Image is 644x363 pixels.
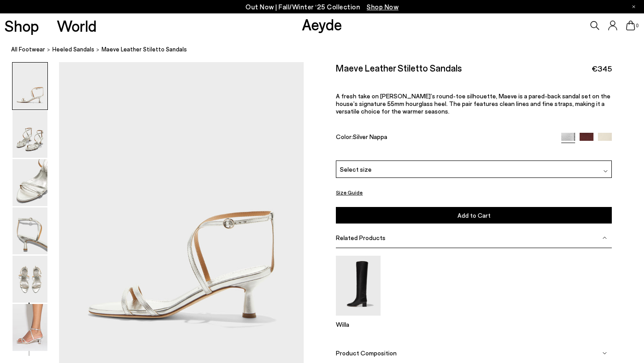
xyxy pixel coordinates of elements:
img: Maeve Leather Stiletto Sandals - Image 6 [13,304,47,351]
a: Willa Leather Over-Knee Boots Willa [336,309,381,328]
a: 0 [626,21,635,30]
h2: Maeve Leather Stiletto Sandals [336,62,462,73]
a: Aeyde [302,15,342,34]
img: svg%3E [602,236,607,240]
p: Willa [336,321,381,328]
a: Shop [4,18,39,34]
img: Maeve Leather Stiletto Sandals - Image 5 [13,256,47,303]
a: heeled sandals [52,45,94,54]
span: Related Products [336,234,386,241]
a: World [57,18,97,34]
span: Product Composition [336,349,397,357]
span: heeled sandals [52,46,94,53]
p: Out Now | Fall/Winter ‘25 Collection [246,1,398,13]
img: svg%3E [602,351,607,355]
span: Maeve Leather Stiletto Sandals [102,45,187,54]
span: Silver Nappa [353,133,387,140]
img: Maeve Leather Stiletto Sandals - Image 1 [13,63,47,110]
img: Maeve Leather Stiletto Sandals - Image 4 [13,207,47,254]
img: Maeve Leather Stiletto Sandals - Image 2 [13,111,47,158]
button: Size Guide [336,187,363,198]
span: A fresh take on [PERSON_NAME]’s round-toe silhouette, Maeve is a pared-back sandal set on the hou... [336,92,610,115]
span: 0 [635,23,640,28]
div: Color: [336,133,552,143]
img: Willa Leather Over-Knee Boots [336,256,381,315]
span: Select size [340,165,372,174]
span: Add to Cart [458,211,491,219]
a: All Footwear [11,45,45,54]
img: Maeve Leather Stiletto Sandals - Image 3 [13,159,47,206]
nav: breadcrumb [11,38,644,62]
img: svg%3E [603,169,608,173]
span: €345 [592,63,612,74]
button: Add to Cart [336,207,612,224]
span: Navigate to /collections/new-in [367,3,398,11]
